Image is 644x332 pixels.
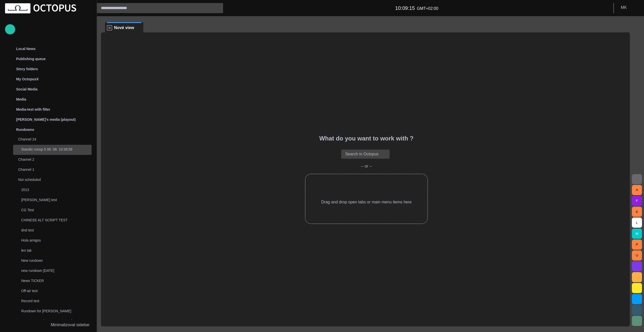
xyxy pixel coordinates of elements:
[395,4,415,12] h6: 10:09:15
[632,185,642,195] button: A
[11,145,92,155] div: Standic runup 5 08. 08. 10:38:58
[21,187,92,192] p: 2013
[11,246,92,256] div: len tak
[5,3,76,13] img: Octopus News Room
[632,229,642,239] button: M
[5,104,92,114] div: Media-test with filter
[621,5,627,11] p: M K
[5,44,92,320] ul: main menu
[11,216,92,226] div: CHINESE ALT SCRIPT TEST
[632,196,642,206] button: F
[18,157,82,162] p: Channel 2
[11,296,92,306] div: Record test
[16,117,76,122] p: [PERSON_NAME]'s media (playout)
[632,218,642,228] button: L
[16,77,39,82] p: My OctopusX
[11,266,92,276] div: new rundown [DATE]
[11,306,92,317] div: Rundown for [PERSON_NAME]
[21,309,92,314] p: Rundown for [PERSON_NAME]
[16,107,50,112] p: Media-test with filter
[11,205,92,216] div: CG Test
[11,185,92,195] div: 2013
[105,22,143,32] div: NNové view
[5,54,92,64] div: Publishing queue
[18,137,82,142] p: Channel 24
[16,87,38,92] p: Social Media
[341,150,390,159] button: Search in Octopus
[21,258,92,263] p: New rundown
[16,66,38,72] p: Story folders
[21,248,92,253] p: len tak
[5,114,92,125] div: [PERSON_NAME]'s media (playout)
[632,240,642,250] button: P
[16,46,36,51] p: Local News
[16,56,46,61] p: Publishing queue
[617,3,641,12] button: MK
[21,207,92,212] p: CG Test
[417,6,438,12] p: GMT+02:00
[16,97,26,102] p: Media
[21,228,92,233] p: dnd test
[632,207,642,217] button: K
[21,268,92,273] p: new rundown [DATE]
[21,288,92,293] p: Off-air test
[16,127,34,132] p: Rundowns
[319,135,413,142] h2: What do you want to work with ?
[114,25,134,30] span: Nové view
[21,319,92,324] p: Rundown pro [PERSON_NAME]
[5,320,92,330] button: Minimalizovat sidebar
[18,167,82,172] p: Channel 1
[11,236,92,246] div: Hola amigos
[21,298,92,303] p: Record test
[5,94,92,104] div: Media
[21,278,92,283] p: News TICKER
[107,25,112,30] p: N
[11,276,92,286] div: News TICKER
[18,177,82,182] p: Not scheduled
[11,286,92,296] div: Off-air test
[21,147,92,152] p: Standic runup 5 08. 08. 10:38:58
[361,164,372,169] p: -- or --
[632,250,642,260] button: U
[11,226,92,236] div: dnd test
[5,44,92,54] div: Local News
[11,256,92,266] div: New rundown
[21,197,92,202] p: [PERSON_NAME] test
[51,322,90,328] p: Minimalizovat sidebar
[11,195,92,205] div: [PERSON_NAME] test
[11,317,92,327] div: Rundown pro [PERSON_NAME]
[21,238,92,243] p: Hola amigos
[21,218,92,223] p: CHINESE ALT SCRIPT TEST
